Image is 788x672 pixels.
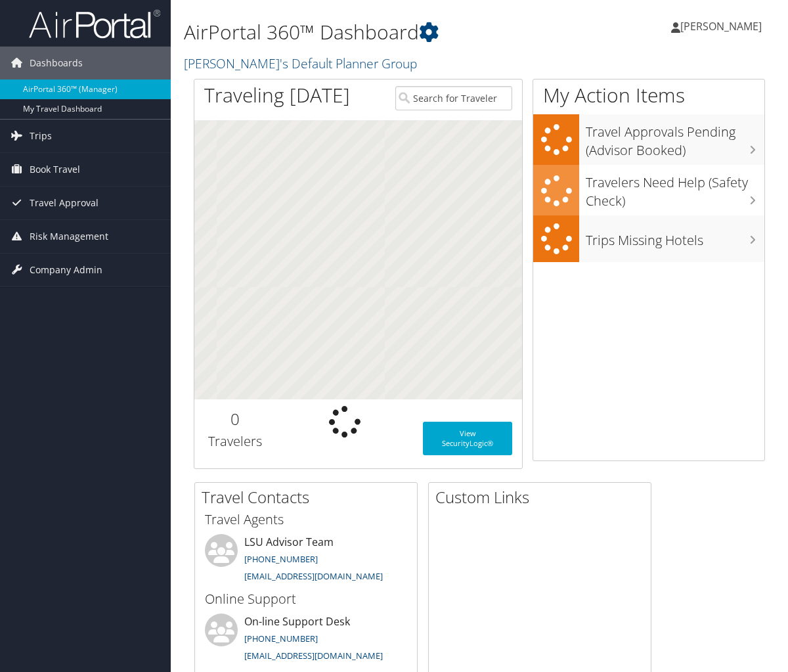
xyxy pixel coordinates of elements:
h1: My Action Items [533,81,764,109]
h3: Trips Missing Hotels [586,225,764,250]
h1: Traveling [DATE] [204,81,350,109]
span: Company Admin [30,254,102,286]
h2: Custom Links [435,486,651,508]
a: [EMAIL_ADDRESS][DOMAIN_NAME] [244,650,383,661]
a: Travelers Need Help (Safety Check) [533,165,764,215]
span: Trips [30,120,52,152]
a: [PERSON_NAME] [671,7,775,46]
h1: AirPortal 360™ Dashboard [184,18,578,46]
span: Book Travel [30,153,80,186]
img: airportal-logo.png [29,9,160,39]
span: [PERSON_NAME] [680,19,762,34]
span: Travel Approval [30,187,98,219]
a: Trips Missing Hotels [533,215,764,262]
a: Travel Approvals Pending (Advisor Booked) [533,114,764,165]
a: View SecurityLogic® [423,422,512,455]
input: Search for Traveler [395,86,512,110]
li: On-line Support Desk [198,614,414,667]
h3: Travel Agents [205,510,407,529]
h3: Online Support [205,590,407,608]
span: Dashboards [30,47,83,79]
a: [PHONE_NUMBER] [244,553,318,565]
a: [EMAIL_ADDRESS][DOMAIN_NAME] [244,570,383,582]
h3: Travelers [204,432,267,451]
span: Risk Management [30,220,108,253]
a: [PERSON_NAME]'s Default Planner Group [184,55,420,72]
a: [PHONE_NUMBER] [244,633,318,644]
h2: Travel Contacts [202,486,417,508]
h3: Travel Approvals Pending (Advisor Booked) [586,116,764,160]
h2: 0 [204,408,267,430]
li: LSU Advisor Team [198,534,414,588]
h3: Travelers Need Help (Safety Check) [586,167,764,210]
